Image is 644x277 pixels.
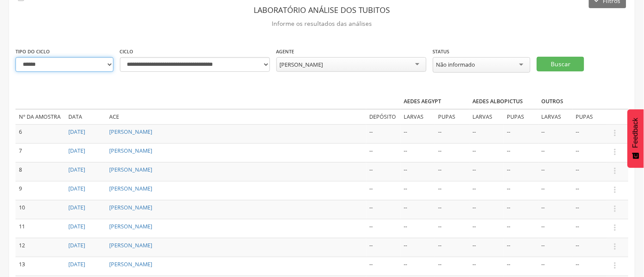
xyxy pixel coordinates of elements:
[436,61,475,68] div: Não informado
[573,143,607,162] td: --
[435,200,469,219] td: --
[68,242,85,249] a: [DATE]
[401,181,435,200] td: --
[68,223,85,230] a: [DATE]
[573,219,607,238] td: --
[504,257,538,276] td: --
[610,223,620,232] i: 
[610,242,620,251] i: 
[538,219,573,238] td: --
[469,257,504,276] td: --
[538,94,607,109] th: Outros
[504,124,538,143] td: --
[537,57,584,71] button: Buscar
[109,147,152,154] a: [PERSON_NAME]
[573,162,607,181] td: --
[401,109,435,124] td: Larvas
[280,61,323,68] div: [PERSON_NAME]
[469,238,504,257] td: --
[68,166,85,173] a: [DATE]
[401,94,469,109] th: Aedes aegypt
[15,200,65,219] td: 10
[610,261,620,270] i: 
[435,181,469,200] td: --
[366,109,401,124] td: Depósito
[469,219,504,238] td: --
[15,143,65,162] td: 7
[538,109,573,124] td: Larvas
[15,18,629,30] p: Informe os resultados das análises
[109,166,152,173] a: [PERSON_NAME]
[610,204,620,213] i: 
[538,181,573,200] td: --
[469,181,504,200] td: --
[573,124,607,143] td: --
[68,204,85,211] a: [DATE]
[401,124,435,143] td: --
[68,185,85,192] a: [DATE]
[469,109,504,124] td: Larvas
[538,124,573,143] td: --
[573,109,607,124] td: Pupas
[610,185,620,194] i: 
[68,261,85,268] a: [DATE]
[15,124,65,143] td: 6
[366,238,401,257] td: --
[504,181,538,200] td: --
[538,238,573,257] td: --
[15,181,65,200] td: 9
[15,2,629,18] header: Laboratório análise dos tubitos
[276,48,294,55] label: Agente
[401,257,435,276] td: --
[435,257,469,276] td: --
[433,48,450,55] label: Status
[469,124,504,143] td: --
[366,200,401,219] td: --
[435,162,469,181] td: --
[120,48,134,55] label: Ciclo
[106,109,366,124] td: ACE
[15,162,65,181] td: 8
[109,242,152,249] a: [PERSON_NAME]
[469,162,504,181] td: --
[435,143,469,162] td: --
[401,238,435,257] td: --
[109,185,152,192] a: [PERSON_NAME]
[366,162,401,181] td: --
[15,219,65,238] td: 11
[401,143,435,162] td: --
[366,181,401,200] td: --
[109,128,152,135] a: [PERSON_NAME]
[504,238,538,257] td: --
[435,238,469,257] td: --
[538,200,573,219] td: --
[504,162,538,181] td: --
[435,219,469,238] td: --
[15,257,65,276] td: 13
[366,124,401,143] td: --
[109,261,152,268] a: [PERSON_NAME]
[610,166,620,175] i: 
[401,162,435,181] td: --
[435,109,469,124] td: Pupas
[628,109,644,168] button: Feedback - Mostrar pesquisa
[538,143,573,162] td: --
[15,109,65,124] td: Nº da amostra
[469,143,504,162] td: --
[68,128,85,135] a: [DATE]
[538,162,573,181] td: --
[401,219,435,238] td: --
[366,219,401,238] td: --
[573,181,607,200] td: --
[109,223,152,230] a: [PERSON_NAME]
[573,200,607,219] td: --
[469,200,504,219] td: --
[538,257,573,276] td: --
[504,109,538,124] td: Pupas
[366,257,401,276] td: --
[573,238,607,257] td: --
[68,147,85,154] a: [DATE]
[632,118,640,148] span: Feedback
[366,143,401,162] td: --
[15,48,50,55] label: Tipo do ciclo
